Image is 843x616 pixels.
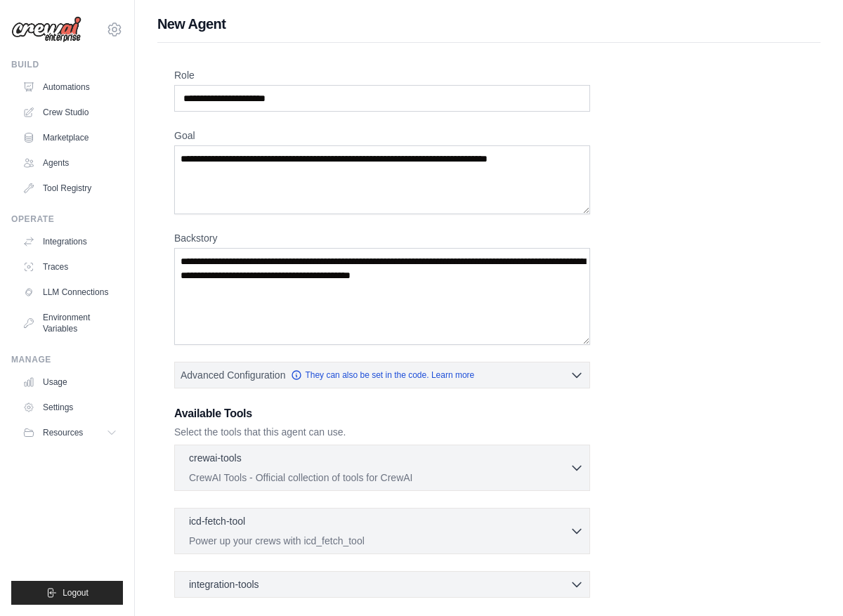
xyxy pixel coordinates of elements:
span: Resources [43,427,83,438]
span: Logout [63,587,89,598]
button: Resources [17,421,123,444]
a: LLM Connections [17,281,123,303]
div: Manage [11,354,123,365]
a: Marketplace [17,126,123,149]
div: Build [11,59,123,70]
a: Agents [17,152,123,174]
button: Advanced Configuration They can also be set in the code. Learn more [175,362,589,388]
button: icd-fetch-tool Power up your crews with icd_fetch_tool [181,514,584,548]
a: Usage [17,371,123,393]
a: Automations [17,76,123,98]
a: Tool Registry [17,177,123,199]
label: Goal [174,129,590,143]
button: integration-tools [181,577,584,591]
a: Integrations [17,230,123,253]
p: crewai-tools [189,451,242,465]
h1: New Agent [157,14,821,34]
a: They can also be set in the code. Learn more [291,369,474,381]
span: integration-tools [189,577,259,591]
div: Operate [11,214,123,225]
p: CrewAI Tools - Official collection of tools for CrewAI [189,471,570,485]
button: crewai-tools CrewAI Tools - Official collection of tools for CrewAI [181,451,584,485]
a: Traces [17,256,123,278]
p: Select the tools that this agent can use. [174,425,590,439]
a: Environment Variables [17,306,123,340]
a: Crew Studio [17,101,123,124]
label: Role [174,68,590,82]
button: Logout [11,581,123,605]
h3: Available Tools [174,405,590,422]
span: Advanced Configuration [181,368,285,382]
p: Power up your crews with icd_fetch_tool [189,534,570,548]
img: Logo [11,16,81,43]
a: Settings [17,396,123,419]
p: icd-fetch-tool [189,514,245,528]
label: Backstory [174,231,590,245]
